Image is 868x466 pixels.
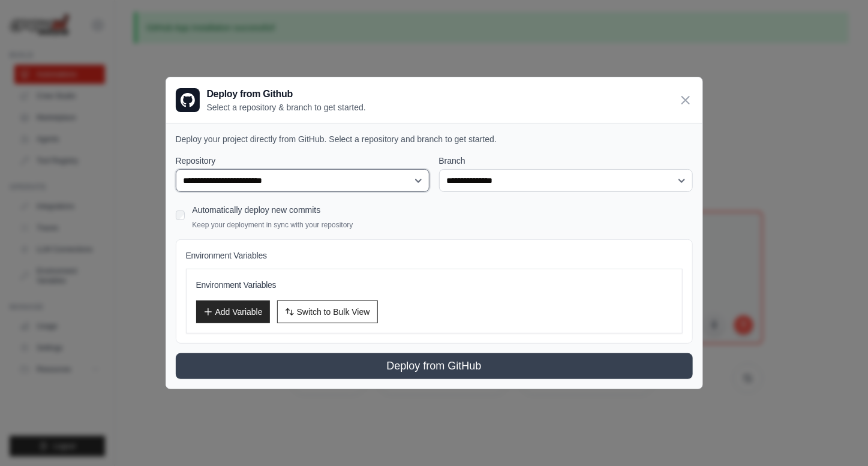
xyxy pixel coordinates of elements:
[176,133,693,145] p: Deploy your project directly from GitHub. Select a repository and branch to get started.
[192,205,320,215] label: Automatically deploy new commits
[192,220,353,230] p: Keep your deployment in sync with your repository
[196,279,672,291] h3: Environment Variables
[207,101,366,113] p: Select a repository & branch to get started.
[186,249,683,261] h4: Environment Variables
[297,306,370,318] span: Switch to Bulk View
[176,155,430,167] label: Repository
[439,155,693,167] label: Branch
[277,300,378,323] button: Switch to Bulk View
[196,300,270,323] button: Add Variable
[207,87,366,101] h3: Deploy from Github
[808,408,868,466] iframe: Chat Widget
[176,353,693,379] button: Deploy from GitHub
